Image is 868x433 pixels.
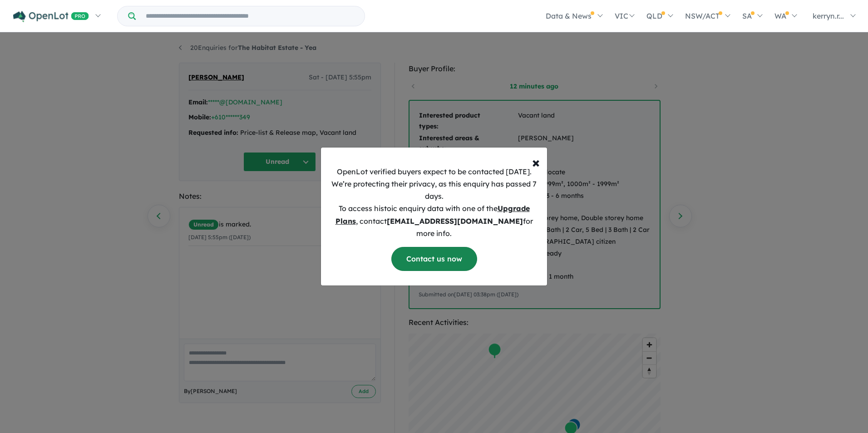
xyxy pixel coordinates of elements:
[335,204,530,225] u: Upgrade Plans
[387,216,523,226] b: [EMAIL_ADDRESS][DOMAIN_NAME]
[532,153,540,171] span: ×
[138,6,363,26] input: Try estate name, suburb, builder or developer
[328,166,540,240] p: OpenLot verified buyers expect to be contacted [DATE]. We’re protecting their privacy, as this en...
[391,247,477,271] a: Contact us now
[13,11,89,22] img: Openlot PRO Logo White
[813,11,844,20] span: kerryn.r...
